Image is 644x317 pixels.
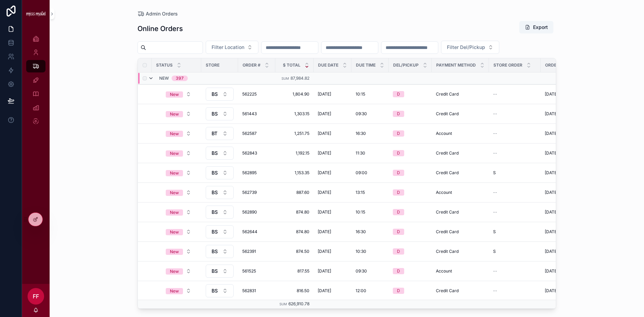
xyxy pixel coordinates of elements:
[159,76,169,81] span: New
[318,288,347,294] a: [DATE]
[206,41,258,54] button: Select Button
[545,170,588,176] a: [DATE] 12:53 pm
[356,150,365,156] span: 11:30
[356,190,365,195] span: 13:15
[205,87,234,101] a: Select Button
[242,229,271,235] a: 562644
[493,111,497,117] span: --
[356,91,385,97] a: 10:15
[441,41,499,54] button: Select Button
[160,285,197,297] button: Select Button
[545,249,575,254] span: [DATE] 8:54 am
[318,229,331,235] span: [DATE]
[436,131,485,136] a: Account
[397,91,400,97] div: D
[545,209,576,215] span: [DATE] 12:38 pm
[436,209,459,215] span: Credit Card
[356,111,367,117] span: 09:30
[545,229,573,235] span: [DATE] 1:18 pm
[493,229,536,235] a: S
[356,111,385,117] a: 09:30
[206,245,234,258] button: Select Button
[356,170,367,176] span: 09:00
[279,131,309,136] span: 1,251.75
[242,249,271,254] a: 562391
[545,190,577,195] span: [DATE] 10:48 am
[397,150,400,156] div: D
[545,249,588,254] a: [DATE] 8:54 am
[279,268,309,274] span: 817.55
[137,10,178,17] a: Admin Orders
[279,170,309,176] a: 1,153.35
[205,186,234,199] a: Select Button
[212,209,218,216] span: BS
[279,302,287,306] small: Sum
[26,11,45,16] img: App logo
[436,288,459,294] span: Credit Card
[436,111,485,117] a: Credit Card
[279,150,309,156] a: 1,192.15
[318,249,347,254] a: [DATE]
[356,249,366,254] span: 10:30
[206,62,219,68] span: Store
[318,62,338,68] span: Due Date
[393,62,419,68] span: Del/Pickup
[242,91,271,97] a: 562225
[242,288,271,294] span: 562831
[279,249,309,254] span: 874.50
[436,150,459,156] span: Credit Card
[393,170,428,176] a: D
[160,245,197,258] button: Select Button
[160,88,197,100] button: Select Button
[493,209,536,215] a: --
[318,131,331,136] span: [DATE]
[242,268,271,274] a: 561525
[356,249,385,254] a: 10:30
[397,111,400,117] div: D
[318,111,331,117] span: [DATE]
[318,209,347,215] a: [DATE]
[212,91,218,98] span: BS
[545,111,575,117] span: [DATE] 2:40 pm
[545,190,588,195] a: [DATE] 10:48 am
[212,228,218,235] span: BS
[206,127,234,140] button: Select Button
[279,209,309,215] a: 874.80
[436,91,485,97] a: Credit Card
[206,265,234,278] button: Select Button
[436,209,485,215] a: Credit Card
[160,88,197,101] a: Select Button
[146,10,178,17] span: Admin Orders
[356,268,385,274] a: 09:30
[436,170,459,176] span: Credit Card
[160,186,197,199] button: Select Button
[160,127,197,140] button: Select Button
[318,268,331,274] span: [DATE]
[493,268,536,274] a: --
[493,249,496,254] span: S
[212,169,218,176] span: BS
[160,225,197,238] a: Select Button
[170,229,179,235] div: New
[205,127,234,140] a: Select Button
[279,288,309,294] a: 816.50
[206,225,234,238] button: Select Button
[205,284,234,298] a: Select Button
[279,111,309,117] a: 1,303.15
[397,288,400,294] div: D
[318,150,331,156] span: [DATE]
[356,150,385,156] a: 11:30
[545,170,576,176] span: [DATE] 12:53 pm
[205,225,234,239] a: Select Button
[242,131,271,136] span: 562587
[436,268,452,274] span: Account
[160,284,197,297] a: Select Button
[279,229,309,235] a: 874.80
[397,130,400,137] div: D
[318,268,347,274] a: [DATE]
